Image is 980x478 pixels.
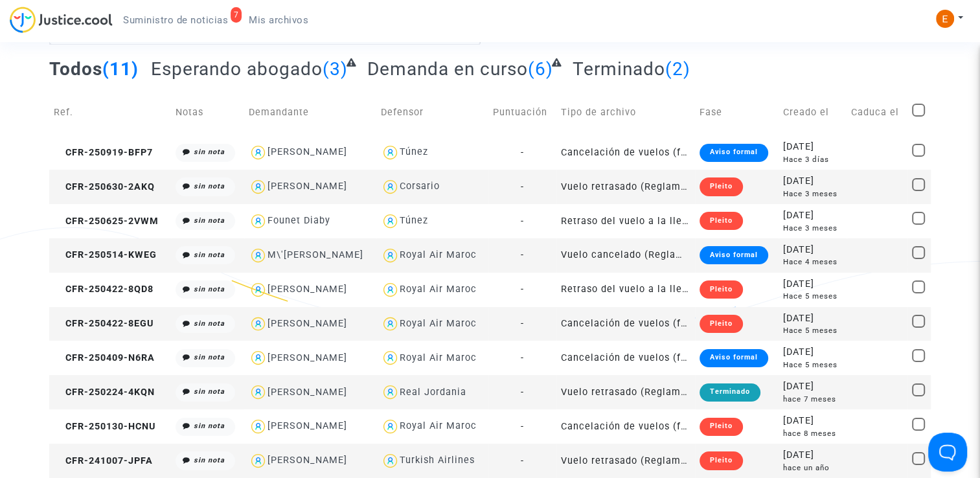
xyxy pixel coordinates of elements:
div: Aviso formal [700,144,768,162]
img: icon-user.svg [249,212,268,231]
div: Royal Air Maroc [400,284,477,295]
span: (3) [323,58,348,80]
span: Demanda en curso [367,58,528,80]
div: Hace 5 meses [783,291,842,302]
div: Túnez [400,146,428,157]
div: [DATE] [783,140,842,154]
span: (11) [102,58,139,80]
div: [PERSON_NAME] [268,318,347,329]
span: (2) [665,58,690,80]
span: - [521,318,524,329]
font: CFR-250630-2AKQ [65,181,155,192]
div: Aviso formal [700,349,768,367]
div: [PERSON_NAME] [268,181,347,192]
i: sin nota [194,182,225,190]
div: Royal Air Maroc [400,352,477,363]
span: Terminado [572,58,665,80]
i: sin nota [194,285,225,293]
span: - [521,249,524,260]
div: [DATE] [783,174,842,188]
div: [PERSON_NAME] [268,146,347,157]
div: 7 [231,7,242,23]
span: - [521,387,524,398]
span: - [521,181,524,192]
div: [PERSON_NAME] [268,387,347,398]
div: [DATE] [783,380,842,394]
td: Cancelación de vuelos (fuera de la UE - Convenio de [GEOGRAPHIC_DATA]) [556,341,695,375]
span: Todos [49,58,102,80]
div: Túnez [400,215,428,226]
td: Defensor [376,89,488,135]
div: Pleito [700,177,743,196]
div: [DATE] [783,312,842,326]
img: icon-user.svg [249,383,268,402]
div: Hace 5 meses [783,325,842,336]
img: icon-user.svg [381,451,400,470]
div: [PERSON_NAME] [268,284,347,295]
img: ACg8ocIeiFvHKe4dA5oeRFd_CiCnuxWUEc1A2wYhRJE3TTWt=s96-c [936,10,954,28]
div: Royal Air Maroc [400,420,477,431]
font: CFR-250130-HCNU [65,421,155,432]
i: sin nota [194,319,225,328]
div: Turkish Airlines [400,455,475,466]
img: icon-user.svg [381,143,400,162]
div: [PERSON_NAME] [268,455,347,466]
div: Pleito [700,451,743,470]
div: Corsario [400,181,440,192]
div: [DATE] [783,414,842,428]
img: icon-user.svg [381,246,400,265]
span: - [521,147,524,158]
td: Tipo de archivo [556,89,695,135]
i: sin nota [194,148,225,156]
td: Creado el [779,89,847,135]
td: Cancelación de vuelos (fuera de la UE - Convenio de [GEOGRAPHIC_DATA]) [556,135,695,170]
td: Retraso del vuelo a la llegada (fuera de la UE - Convenio de [GEOGRAPHIC_DATA]) [556,273,695,307]
font: CFR-250919-BFP7 [65,147,153,158]
i: sin nota [194,251,225,259]
div: hace 8 meses [783,428,842,439]
img: icon-user.svg [249,246,268,265]
td: Fase [695,89,779,135]
div: Pleito [700,212,743,230]
td: Caduca el [847,89,907,135]
div: Hace 5 meses [783,359,842,370]
i: sin nota [194,216,225,225]
div: [PERSON_NAME] [268,352,347,363]
img: icon-user.svg [249,451,268,470]
div: Terminado [700,383,760,402]
span: - [521,421,524,432]
span: - [521,284,524,295]
img: icon-user.svg [381,280,400,299]
td: Notas [171,89,244,135]
span: - [521,455,524,466]
div: [PERSON_NAME] [268,420,347,431]
img: jc-logo.svg [10,6,113,33]
td: Ref. [49,89,171,135]
span: - [521,216,524,227]
div: [DATE] [783,448,842,462]
font: CFR-250514-KWEG [65,249,157,260]
i: sin nota [194,387,225,396]
div: [DATE] [783,277,842,291]
span: Suministro de noticias [123,14,228,26]
div: Hace 3 meses [783,188,842,199]
img: icon-user.svg [249,417,268,436]
i: sin nota [194,456,225,464]
div: Hace 4 meses [783,256,842,267]
div: [DATE] [783,209,842,223]
font: CFR-250422-8EGU [65,318,154,329]
div: Founet Diaby [268,215,330,226]
div: Aviso formal [700,246,768,264]
font: CFR-241007-JPFA [65,455,153,466]
td: Demandante [244,89,376,135]
font: CFR-250422-8QD8 [65,284,154,295]
img: icon-user.svg [249,280,268,299]
img: icon-user.svg [381,417,400,436]
img: icon-user.svg [249,348,268,367]
img: icon-user.svg [381,177,400,196]
div: Pleito [700,315,743,333]
span: - [521,352,524,363]
div: Hace 3 meses [783,223,842,234]
font: CFR-250224-4KQN [65,387,155,398]
span: (6) [528,58,553,80]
